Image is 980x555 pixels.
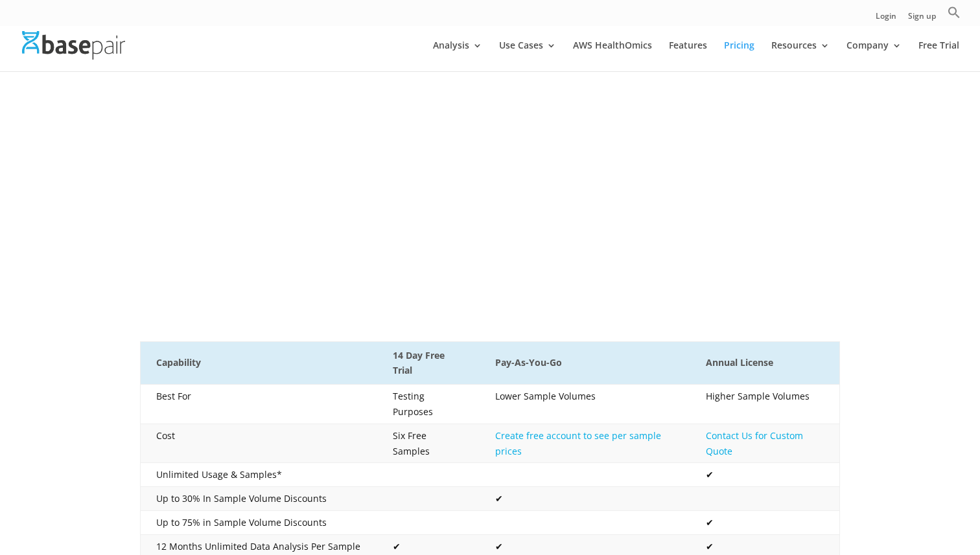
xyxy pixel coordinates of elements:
th: 14 Day Free Trial [377,341,480,385]
a: Search Icon Link [948,6,961,26]
td: Higher Sample Volumes [690,385,839,424]
td: Best For [141,385,378,424]
a: Company [846,41,902,71]
td: ✔ [690,510,839,534]
span: Basepair’s pricing models are affordable and transparent. Both paid plans include unlimited users... [149,191,832,234]
a: Resources [771,41,830,71]
td: Up to 75% in Sample Volume Discounts [141,510,378,534]
img: Basepair [22,31,125,59]
a: Create free account to see per sample prices [495,429,661,457]
a: Features [669,41,707,71]
td: Cost [141,424,378,463]
a: Pricing [724,41,754,71]
a: Free Trial [918,41,959,71]
a: Sign up [908,12,936,26]
a: AWS HealthOmics [573,41,652,71]
td: ✔ [480,487,690,511]
b: REDUCE THE AMOUNT YOU PAY TO ANALYZE NGS DATA [224,125,756,152]
td: Lower Sample Volumes [480,385,690,424]
td: Unlimited Usage & Samples* [141,463,378,487]
svg: Search [948,6,961,19]
a: Use Cases [499,41,556,71]
th: Pay-As-You-Go [480,341,690,385]
th: Capability [141,341,378,385]
h2: From Small labs to large Enterprises, we have a plan to fit your needs. [140,159,840,190]
td: Six Free Samples [377,424,480,463]
th: Annual License [690,341,839,385]
td: Up to 30% In Sample Volume Discounts [141,487,378,511]
td: Testing Purposes [377,385,480,424]
a: Login [876,12,896,26]
a: Analysis [433,41,482,71]
td: ✔ [690,463,839,487]
a: Contact Us for Custom Quote [706,429,803,457]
